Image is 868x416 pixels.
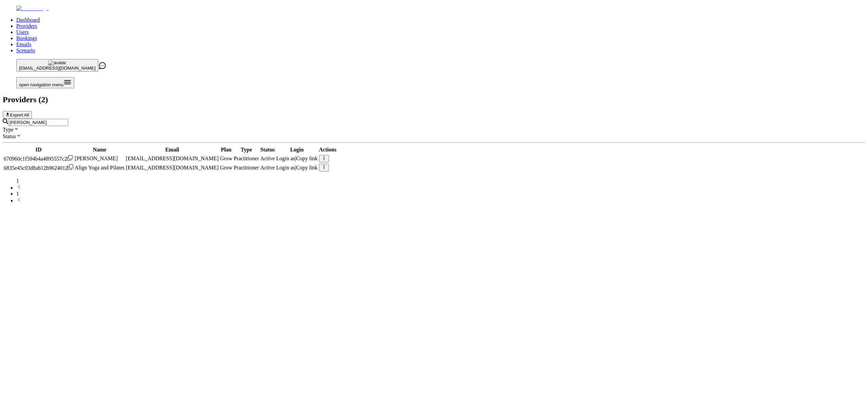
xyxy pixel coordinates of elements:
[220,156,232,161] span: Grow
[126,165,219,170] span: [EMAIL_ADDRESS][DOMAIN_NAME]
[16,17,40,23] a: Dashboard
[319,146,337,153] th: Actions
[16,5,49,12] img: Fluum Logo
[260,165,275,171] div: Active
[4,164,73,171] div: Click to copy
[16,191,865,197] li: pagination item 1 active
[75,156,118,161] span: [PERSON_NAME]
[3,126,865,133] div: Type
[276,165,295,170] span: Login as
[16,59,98,72] button: avatar[EMAIL_ADDRESS][DOMAIN_NAME]
[16,178,19,184] span: 1
[260,156,275,162] div: Active
[276,146,318,153] th: Login
[3,133,865,140] div: Status
[4,155,73,162] div: Click to copy
[276,156,318,162] div: |
[3,95,865,104] h2: Providers ( 2 )
[16,197,865,204] li: next page button
[3,146,74,153] th: ID
[125,146,219,153] th: Email
[19,82,63,87] span: open navigation menu
[126,156,219,161] span: [EMAIL_ADDRESS][DOMAIN_NAME]
[16,23,37,29] a: Providers
[16,41,31,47] a: Emails
[16,184,865,191] li: previous page button
[16,29,28,35] a: Users
[276,156,295,161] span: Login as
[19,66,96,71] span: [EMAIL_ADDRESS][DOMAIN_NAME]
[233,146,259,153] th: Type
[3,178,865,204] nav: pagination navigation
[296,156,318,161] span: Copy link
[16,48,35,53] a: Scenario
[220,165,232,170] span: Grow
[296,165,318,170] span: Copy link
[220,146,233,153] th: Plan
[75,165,124,170] span: Align Yoga and Pilates
[3,111,32,119] button: Export All
[276,165,318,171] div: |
[48,60,66,66] img: avatar
[16,35,37,41] a: Bookings
[260,146,275,153] th: Status
[234,165,259,170] span: validated
[74,146,125,153] th: Name
[234,156,259,161] span: validated
[8,119,68,126] input: Search by email or name
[16,77,74,88] button: Open menu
